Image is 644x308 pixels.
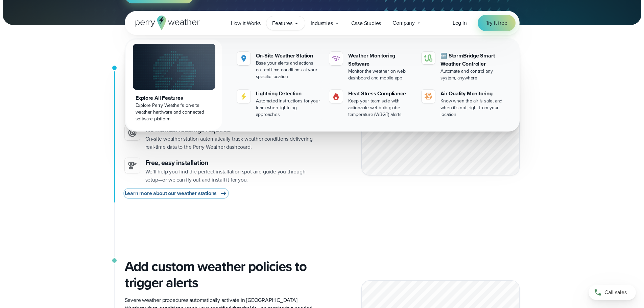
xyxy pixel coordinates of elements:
div: Air Quality Monitoring [440,90,506,98]
span: Case Studies [351,19,381,27]
span: Company [392,19,415,27]
div: Keep your team safe with actionable wet bulb globe temperature (WBGT) alerts [348,98,413,118]
img: stormbridge-icon-V6.svg [424,54,432,62]
div: On-Site Weather Station [256,52,321,60]
img: Gas.svg [332,92,340,100]
a: Heat Stress Compliance Keep your team safe with actionable wet bulb globe temperature (WBGT) alerts [327,87,416,121]
span: Industries [311,19,333,27]
img: aqi-icon.svg [424,92,432,100]
div: Explore All Features [136,94,213,102]
a: How it Works [225,16,267,30]
a: Lightning Detection Automated instructions for your team when lightning approaches [234,87,324,121]
a: Log in [453,19,467,27]
span: Learn more about our weather stations [125,189,217,197]
p: We’ll help you find the perfect installation spot and guide you through setup—or we can fly out a... [145,168,317,184]
a: Call sales [589,285,636,300]
div: Automated instructions for your team when lightning approaches [256,98,321,118]
div: 🆕 StormBridge Smart Weather Controller [440,52,506,68]
a: Weather Monitoring Software Monitor the weather on web dashboard and mobile app [327,49,416,84]
div: Heat Stress Compliance [348,90,413,98]
a: Air Quality Monitoring Know when the air is safe, and when it's not, right from your location [419,87,508,121]
a: On-Site Weather Station Base your alerts and actions on real-time conditions at your specific loc... [234,49,324,83]
a: Learn more about our weather stations [125,189,228,197]
img: Location.svg [240,54,248,63]
img: lightning-icon.svg [240,92,248,100]
div: Automate and control any system, anywhere [440,68,506,81]
img: software-icon.svg [332,54,340,63]
span: How it Works [231,19,261,27]
span: Call sales [604,288,627,297]
a: 🆕 StormBridge Smart Weather Controller Automate and control any system, anywhere [419,49,508,84]
h3: Add custom weather policies to trigger alerts [125,258,317,291]
div: Base your alerts and actions on real-time conditions at your specific location [256,60,321,80]
span: Try it free [486,19,507,27]
div: Weather Monitoring Software [348,52,413,68]
h3: Free, easy installation [145,158,317,168]
span: Log in [453,19,467,27]
div: Explore Perry Weather's on-site weather hardware and connected software platform. [136,102,213,122]
div: Monitor the weather on web dashboard and mobile app [348,68,413,81]
p: On-site weather station automatically track weather conditions delivering real-time data to the P... [145,135,317,151]
a: Explore All Features Explore Perry Weather's on-site weather hardware and connected software plat... [126,40,222,130]
div: Know when the air is safe, and when it's not, right from your location [440,98,506,118]
div: Lightning Detection [256,90,321,98]
a: Case Studies [345,16,387,30]
span: Features [272,19,292,27]
a: Try it free [478,15,516,31]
